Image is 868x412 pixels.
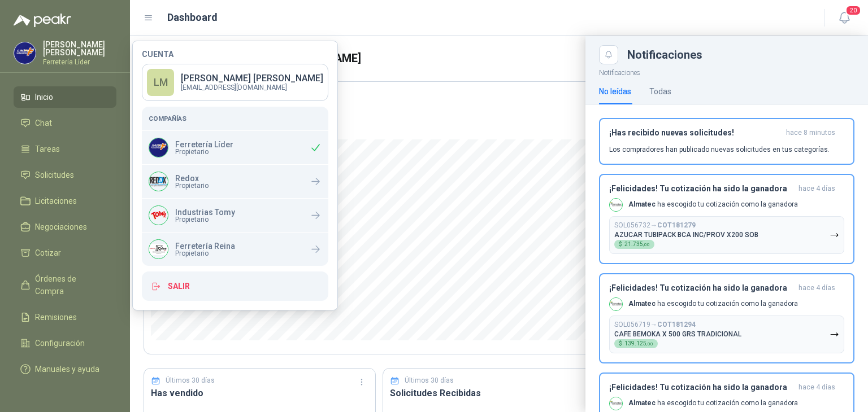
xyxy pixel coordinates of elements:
span: Licitaciones [35,195,77,207]
b: Almatec [628,200,656,208]
p: Industrias Tomy [175,208,235,216]
img: Company Logo [610,199,622,211]
span: Propietario [175,148,233,155]
p: ha escogido tu cotización como la ganadora [628,398,798,408]
h3: ¡Felicidades! Tu cotización ha sido la ganadora [609,184,794,194]
h1: Dashboard [167,10,218,25]
a: Chat [14,112,116,134]
span: 20 [845,5,861,16]
div: $ [614,339,658,348]
img: Company Logo [149,240,168,258]
span: Propietario [175,216,235,223]
span: Propietario [175,250,235,257]
p: ha escogido tu cotización como la ganadora [628,299,798,309]
a: Configuración [14,332,116,354]
p: [PERSON_NAME] [PERSON_NAME] [181,74,323,83]
a: Remisiones [14,306,116,328]
button: ¡Felicidades! Tu cotización ha sido la ganadorahace 4 días Company LogoAlmatec ha escogido tu cot... [599,273,854,363]
img: Company Logo [149,206,168,225]
a: Cotizar [14,242,116,264]
img: Logo peakr [14,14,71,27]
span: Órdenes de Compra [35,273,106,297]
span: 21.735 [624,242,650,247]
a: Negociaciones [14,216,116,238]
p: ha escogido tu cotización como la ganadora [628,200,798,209]
img: Company Logo [610,298,622,310]
button: ¡Has recibido nuevas solicitudes!hace 8 minutos Los compradores han publicado nuevas solicitudes ... [599,118,854,165]
p: AZUCAR TUBIPACK BCA INC/PROV X200 SOB [614,231,758,239]
span: Chat [35,117,52,129]
a: LM[PERSON_NAME] [PERSON_NAME][EMAIL_ADDRESS][DOMAIN_NAME] [142,64,328,101]
button: ¡Felicidades! Tu cotización ha sido la ganadorahace 4 días Company LogoAlmatec ha escogido tu cot... [599,174,854,264]
p: CAFE BEMOKA X 500 GRS TRADICIONAL [614,330,741,338]
p: Notificaciones [585,64,868,78]
span: Remisiones [35,311,77,323]
span: hace 4 días [798,184,835,194]
img: Company Logo [149,172,168,191]
div: No leídas [599,85,631,98]
button: 20 [834,8,854,28]
b: COT181294 [657,321,696,328]
p: Ferretería Líder [43,59,116,65]
span: Configuración [35,337,85,349]
span: Tareas [35,143,60,155]
p: SOL056732 → [614,221,696,230]
span: Cotizar [35,247,61,259]
img: Company Logo [149,138,168,157]
span: hace 8 minutos [786,128,835,138]
button: Close [599,45,618,64]
h4: Cuenta [142,50,328,58]
a: Company LogoIndustrias TomyPropietario [142,199,328,232]
b: Almatec [628,399,656,407]
div: Todas [649,85,671,98]
span: 139.125 [624,341,653,347]
img: Company Logo [14,42,36,64]
p: Ferretería Líder [175,141,233,148]
h3: ¡Felicidades! Tu cotización ha sido la ganadora [609,283,794,293]
button: SOL056732→COT181279AZUCAR TUBIPACK BCA INC/PROV X200 SOB$21.735,00 [609,216,844,254]
img: Company Logo [610,397,622,410]
span: Propietario [175,182,209,189]
a: Órdenes de Compra [14,268,116,302]
p: Redox [175,174,209,182]
span: hace 4 días [798,283,835,293]
b: Almatec [628,300,656,308]
h3: ¡Felicidades! Tu cotización ha sido la ganadora [609,383,794,392]
p: Ferretería Reina [175,242,235,250]
span: Solicitudes [35,169,74,181]
a: Inicio [14,86,116,108]
p: Los compradores han publicado nuevas solicitudes en tus categorías. [609,144,830,155]
button: SOL056719→COT181294CAFE BEMOKA X 500 GRS TRADICIONAL$139.125,00 [609,315,844,353]
span: Manuales y ayuda [35,363,99,375]
span: Negociaciones [35,221,87,233]
p: [PERSON_NAME] [PERSON_NAME] [43,41,116,56]
h3: ¡Has recibido nuevas solicitudes! [609,128,782,138]
a: Licitaciones [14,190,116,212]
p: [EMAIL_ADDRESS][DOMAIN_NAME] [181,84,323,91]
a: Tareas [14,138,116,160]
span: hace 4 días [798,383,835,392]
span: ,00 [646,341,653,347]
a: Company LogoRedoxPropietario [142,165,328,198]
a: Solicitudes [14,164,116,186]
button: Salir [142,271,328,301]
span: ,00 [643,242,650,247]
b: COT181279 [657,221,696,229]
span: Inicio [35,91,53,103]
div: LM [147,69,174,96]
div: Company LogoFerretería LíderPropietario [142,131,328,164]
h5: Compañías [149,113,322,124]
a: Company LogoFerretería ReinaPropietario [142,233,328,266]
a: Manuales y ayuda [14,358,116,380]
div: Notificaciones [627,49,854,60]
div: $ [614,240,654,249]
p: SOL056719 → [614,321,696,329]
